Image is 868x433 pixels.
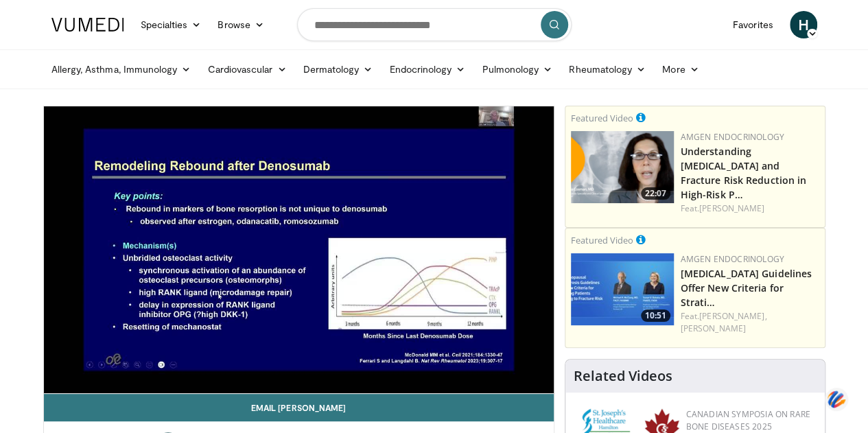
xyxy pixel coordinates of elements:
[571,112,633,124] small: Featured Video
[571,131,674,203] a: 22:07
[574,368,672,384] h4: Related Videos
[295,56,382,83] a: Dermatology
[681,310,819,335] div: Feat.
[44,106,554,394] video-js: Video Player
[51,18,124,32] img: VuMedi Logo
[209,11,272,38] a: Browse
[686,408,810,432] a: Canadian Symposia on Rare Bone Diseases 2025
[725,11,782,38] a: Favorites
[681,202,819,215] div: Feat.
[641,309,670,322] span: 10:51
[681,131,784,143] a: Amgen Endocrinology
[381,56,473,83] a: Endocrinology
[571,131,674,203] img: c9a25db3-4db0-49e1-a46f-17b5c91d58a1.png.150x105_q85_crop-smart_upscale.png
[654,56,707,83] a: More
[473,56,561,83] a: Pulmonology
[699,310,766,322] a: [PERSON_NAME],
[699,202,764,214] a: [PERSON_NAME]
[825,387,848,412] img: svg+xml;base64,PHN2ZyB3aWR0aD0iNDQiIGhlaWdodD0iNDQiIHZpZXdCb3g9IjAgMCA0NCA0NCIgZmlsbD0ibm9uZSIgeG...
[44,394,554,421] a: Email [PERSON_NAME]
[681,145,807,201] a: Understanding [MEDICAL_DATA] and Fracture Risk Reduction in High-Risk P…
[571,234,633,246] small: Featured Video
[132,11,210,38] a: Specialties
[561,56,654,83] a: Rheumatology
[681,253,784,265] a: Amgen Endocrinology
[641,187,670,200] span: 22:07
[571,253,674,325] img: 7b525459-078d-43af-84f9-5c25155c8fbb.png.150x105_q85_crop-smart_upscale.jpg
[43,56,200,83] a: Allergy, Asthma, Immunology
[681,323,746,334] a: [PERSON_NAME]
[297,8,572,41] input: Search topics, interventions
[199,56,294,83] a: Cardiovascular
[571,253,674,325] a: 10:51
[790,11,817,38] a: H
[681,267,812,309] a: [MEDICAL_DATA] Guidelines Offer New Criteria for Strati…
